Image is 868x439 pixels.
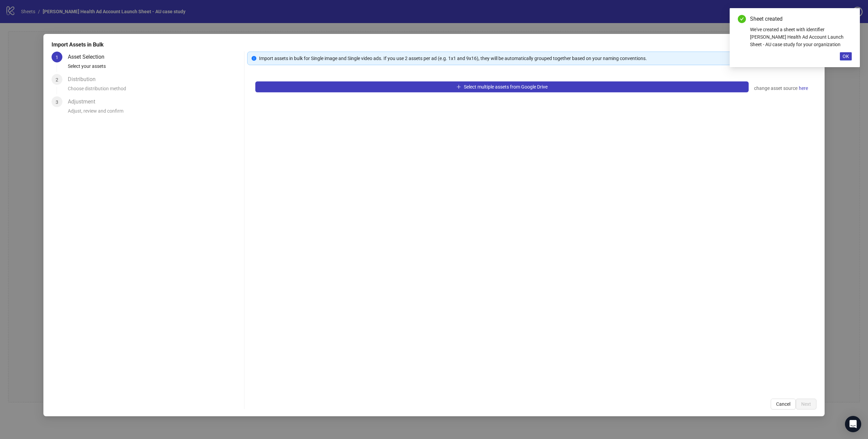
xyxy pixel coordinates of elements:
a: here [798,84,808,92]
div: Asset Selection [68,52,110,62]
div: Import assets in bulk for Single image and Single video ads. If you use 2 assets per ad (e.g. 1x1... [259,55,812,62]
div: Open Intercom Messenger [845,416,861,432]
span: here [799,84,808,92]
div: Adjust, review and confirm [68,107,241,119]
span: Cancel [776,401,790,407]
button: OK [840,52,852,60]
a: Close [844,15,852,22]
div: We've created a sheet with identifier [PERSON_NAME] Health Ad Account Launch Sheet - AU case stud... [750,26,852,48]
div: Distribution [68,74,101,85]
span: 3 [56,99,58,105]
button: Select multiple assets from Google Drive [255,81,749,92]
span: Select multiple assets from Google Drive [464,84,548,90]
span: info-circle [252,56,256,61]
button: Cancel [771,399,796,409]
div: change asset source [754,84,808,92]
span: 2 [56,77,58,82]
div: Select your assets [68,62,241,74]
button: Next [796,399,816,409]
span: OK [843,54,849,59]
span: 1 [56,55,58,60]
span: plus [456,84,461,89]
div: Sheet created [750,15,852,23]
div: Import Assets in Bulk [52,41,816,49]
div: Choose distribution method [68,85,241,96]
span: check-circle [738,15,746,23]
div: Adjustment [68,96,101,107]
